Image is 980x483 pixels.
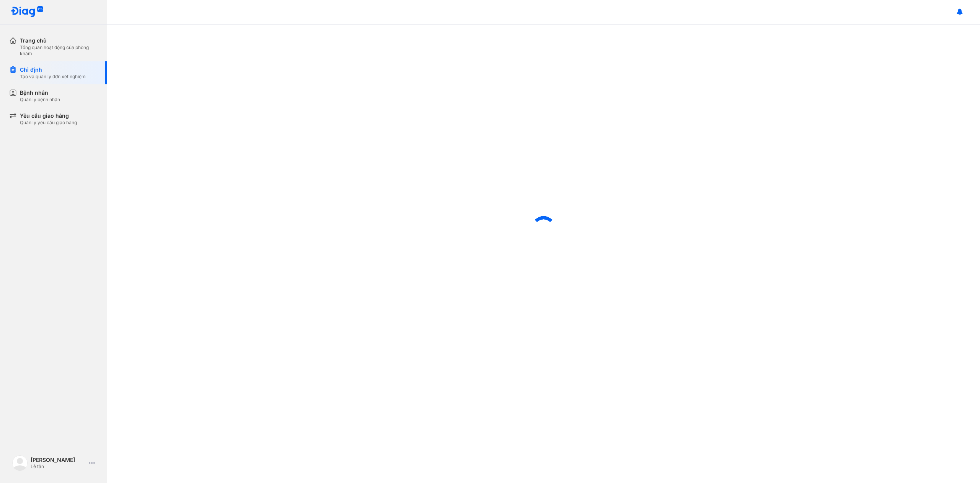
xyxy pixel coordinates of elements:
img: logo [12,455,28,471]
div: Tổng quan hoạt động của phòng khám [20,44,98,57]
div: Chỉ định [20,66,86,74]
div: Trang chủ [20,37,98,44]
div: Lễ tân [31,463,86,470]
div: Quản lý bệnh nhân [20,97,60,103]
div: Quản lý yêu cầu giao hàng [20,120,77,126]
div: [PERSON_NAME] [31,457,86,463]
img: logo [11,6,44,18]
div: Yêu cầu giao hàng [20,112,77,120]
div: Tạo và quản lý đơn xét nghiệm [20,74,86,80]
div: Bệnh nhân [20,89,60,97]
